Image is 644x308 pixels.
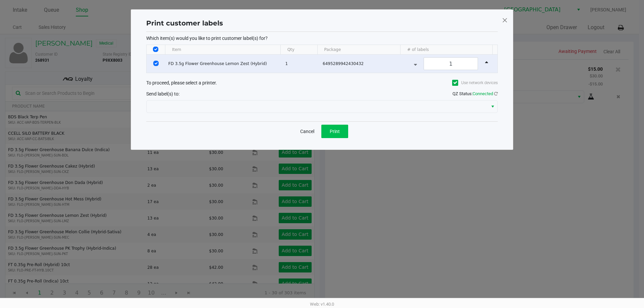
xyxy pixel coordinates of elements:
[153,47,158,52] input: Select All Rows
[280,45,317,55] th: Qty
[165,55,282,73] td: FD 3.5g Flower Greenhouse Lemon Zest (Hybrid)
[473,91,493,96] span: Connected
[330,129,340,134] span: Print
[146,35,498,41] p: Which item(s) would you like to print customer label(s) for?
[296,125,319,138] button: Cancel
[452,80,498,86] label: Use network devices
[452,91,498,96] span: QZ Status:
[488,101,497,113] button: Select
[153,61,159,66] input: Select Row
[310,302,334,307] span: Web: v1.40.0
[321,125,348,138] button: Print
[146,80,217,85] span: To proceed, please select a printer.
[147,45,497,73] div: Data table
[146,18,223,28] h1: Print customer labels
[400,45,492,55] th: # of labels
[282,55,320,73] td: 1
[146,91,179,97] span: Send label(s) to:
[317,45,400,55] th: Package
[320,55,404,73] td: 6495289942430432
[165,45,280,55] th: Item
